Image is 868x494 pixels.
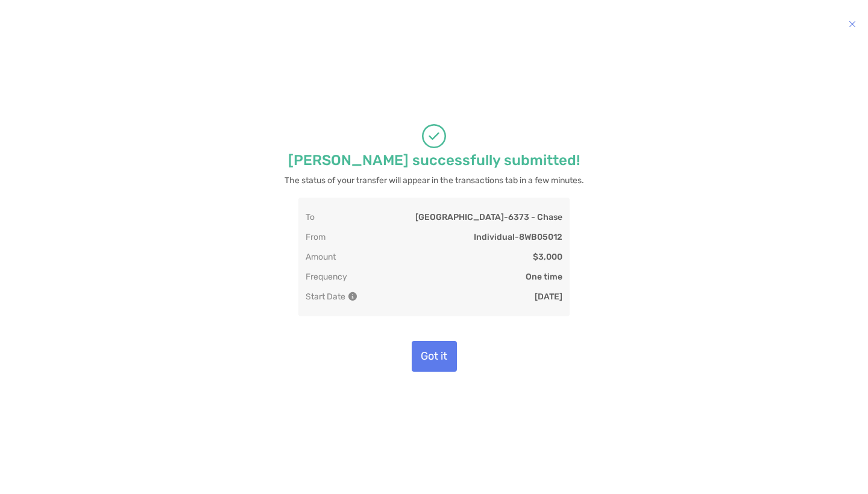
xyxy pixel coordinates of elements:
[474,232,562,242] p: Individual - 8WB05012
[526,272,562,282] p: One time
[306,252,336,262] p: Amount
[306,292,356,302] p: Start Date
[306,212,315,222] p: To
[306,272,347,282] p: Frequency
[415,212,562,222] p: [GEOGRAPHIC_DATA] - 6373 - Chase
[535,292,562,302] p: [DATE]
[288,153,580,168] p: [PERSON_NAME] successfully submitted!
[285,173,584,188] p: The status of your transfer will appear in the transactions tab in a few minutes.
[412,341,457,372] button: Got it
[533,252,562,262] p: $3,000
[306,232,325,242] p: From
